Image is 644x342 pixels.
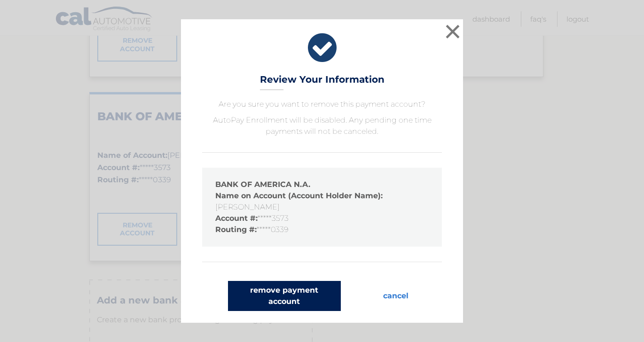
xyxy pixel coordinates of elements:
strong: Name on Account (Account Holder Name): [215,191,383,200]
button: × [443,22,462,41]
strong: Account #: [215,214,258,223]
h3: Review Your Information [260,74,385,90]
strong: Routing #: [215,225,257,234]
p: Are you sure you want to remove this payment account? [202,99,442,110]
strong: BANK OF AMERICA N.A. [215,180,310,189]
p: AutoPay Enrollment will be disabled. Any pending one time payments will not be canceled. [202,115,442,137]
li: [PERSON_NAME] [215,190,429,213]
button: cancel [376,281,416,311]
button: remove payment account [228,281,341,311]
